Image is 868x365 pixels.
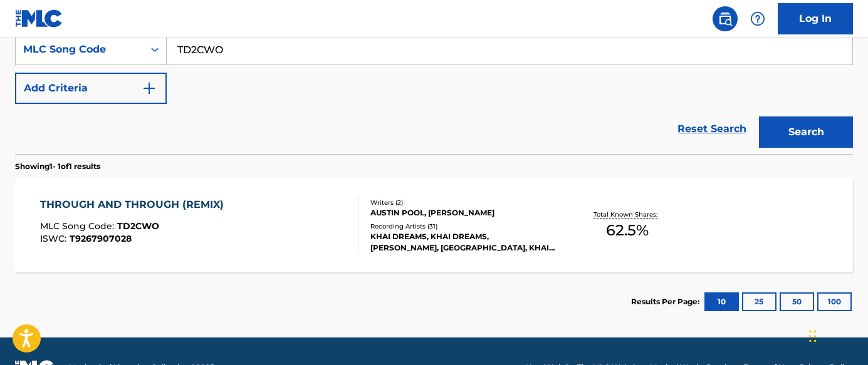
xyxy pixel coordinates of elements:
span: 62.5 % [606,219,649,242]
img: help [750,11,765,26]
button: 100 [817,292,852,311]
div: Writers ( 2 ) [370,198,558,207]
a: Reset Search [671,115,753,143]
span: ISWC : [40,233,70,244]
form: Search Form [15,34,853,154]
div: KHAI DREAMS, KHAI DREAMS, [PERSON_NAME], [GEOGRAPHIC_DATA], KHAI DREAMS,[PERSON_NAME] DREAMS, KHA... [370,231,558,254]
div: Drag [809,317,817,355]
button: 10 [704,292,739,311]
span: T9267907028 [70,233,132,244]
img: 9d2ae6d4665cec9f34b9.svg [142,81,157,96]
p: Total Known Shares: [593,210,661,219]
a: Public Search [713,6,738,31]
button: Search [759,116,853,148]
div: MLC Song Code [23,42,136,57]
p: Results Per Page: [631,296,703,307]
button: 50 [780,292,814,311]
iframe: Chat Widget [805,305,868,365]
a: Log In [778,3,853,34]
button: Add Criteria [15,73,167,104]
div: Recording Artists ( 31 ) [370,222,558,231]
span: TD2CWO [117,220,159,232]
span: MLC Song Code : [40,220,117,232]
a: THROUGH AND THROUGH (REMIX)MLC Song Code:TD2CWOISWC:T9267907028Writers (2)AUSTIN POOL, [PERSON_NA... [15,178,853,272]
div: AUSTIN POOL, [PERSON_NAME] [370,207,558,218]
button: 25 [742,292,776,311]
p: Showing 1 - 1 of 1 results [15,161,100,172]
div: THROUGH AND THROUGH (REMIX) [40,197,230,212]
div: Help [745,6,770,31]
img: MLC Logo [15,9,63,28]
img: search [718,11,733,26]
